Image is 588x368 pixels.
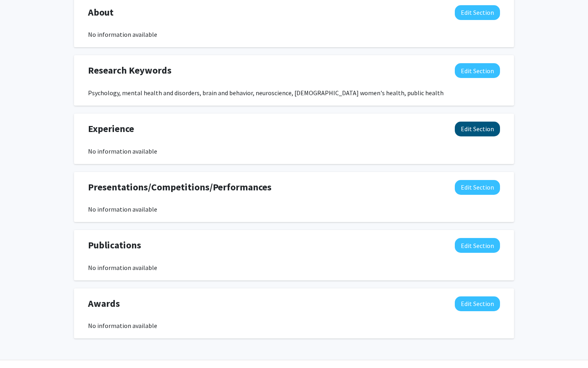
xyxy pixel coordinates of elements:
[88,122,134,136] span: Experience
[88,88,500,98] div: Psychology, mental health and disorders, brain and behavior, neuroscience, [DEMOGRAPHIC_DATA] wom...
[88,204,500,214] div: No information available
[88,63,172,78] span: Research Keywords
[455,5,500,20] button: Edit About
[455,122,500,136] button: Edit Experience
[88,30,500,39] div: No information available
[88,321,500,330] div: No information available
[88,263,500,272] div: No information available
[88,296,120,311] span: Awards
[6,332,34,362] iframe: Chat
[88,238,141,252] span: Publications
[88,5,114,20] span: About
[455,63,500,78] button: Edit Research Keywords
[455,296,500,311] button: Edit Awards
[88,146,500,156] div: No information available
[88,180,272,194] span: Presentations/Competitions/Performances
[455,238,500,253] button: Edit Publications
[455,180,500,195] button: Edit Presentations/Competitions/Performances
